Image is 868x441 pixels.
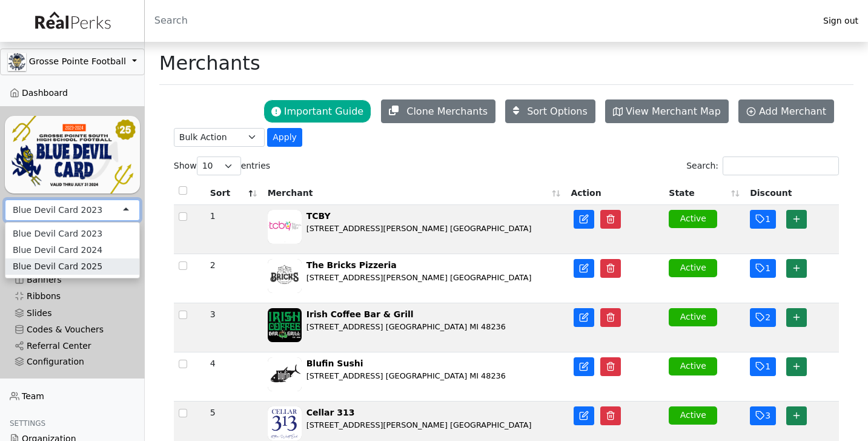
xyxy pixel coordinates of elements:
a: The Bricks Pizzeria [STREET_ADDRESS][PERSON_NAME] [GEOGRAPHIC_DATA] [268,259,562,298]
img: KaoWbW228i9WYM04g8v5Cb2bP5nYSQ2xFUA8WinB.jpg [268,259,302,293]
td: 4 [205,352,263,402]
a: Referral Center [5,338,140,354]
img: DQe44qyuhfr9nAneB1Rm8iik45nfKp6UeBYTCJgk.jpg [268,308,302,342]
select: .form-select-sm example [174,128,265,147]
div: Irish Coffee Bar & Grill [306,308,506,321]
button: Sort Options [505,99,595,123]
img: etq9A30f5puvspAfDBGmRKiI4GnSUutaO2N6jkDW.jpg [268,210,302,244]
h1: Merchants [159,52,260,75]
input: Search [145,6,813,35]
div: [STREET_ADDRESS] [GEOGRAPHIC_DATA] MI 48236 [306,370,506,382]
a: Ribbons [5,288,140,305]
span: Important Guide [284,106,363,117]
div: Blufin Sushi [306,357,506,370]
a: View Merchant Map [605,99,729,123]
th: State: activate to sort column ascending [664,179,745,205]
label: Show entries [174,157,270,175]
div: [STREET_ADDRESS][PERSON_NAME] [GEOGRAPHIC_DATA] [306,223,532,234]
img: YNIl3DAlDelxGQFo2L2ARBV2s5QDnXUOFwQF9zvk.png [5,116,140,193]
span: Sort Options [527,106,588,117]
button: 1 [750,357,776,376]
button: 1 [750,210,776,229]
img: RvvflvCPgELpPuJng3dKe0WdOzGE9YkdHJJuYXKc.png [268,406,302,440]
button: Clone Merchants [381,99,495,123]
a: Sign out [813,13,868,29]
th: Sort: activate to sort column descending [205,179,263,205]
button: Apply [267,128,302,147]
button: Active [669,259,717,277]
td: 2 [205,254,263,303]
a: TCBY [STREET_ADDRESS][PERSON_NAME] [GEOGRAPHIC_DATA] [268,210,562,249]
span: Clone Merchants [406,106,488,117]
div: TCBY [306,210,532,223]
img: 6ZdsDFDnfAux5GzrfKiPozEJYr3O17SaTwV7LiwK.jpg [268,357,302,391]
span: Settings [10,419,45,428]
div: [STREET_ADDRESS] [GEOGRAPHIC_DATA] MI 48236 [306,321,506,332]
button: Active [669,406,717,424]
a: Irish Coffee Bar & Grill [STREET_ADDRESS] [GEOGRAPHIC_DATA] MI 48236 [268,308,562,347]
a: Banners [5,272,140,288]
span: View Merchant Map [626,106,721,117]
img: GAa1zriJJmkmu1qRtUwg8x1nQwzlKm3DoqW9UgYl.jpg [8,53,26,71]
button: Active [669,357,717,375]
div: [STREET_ADDRESS][PERSON_NAME] [GEOGRAPHIC_DATA] [306,272,532,283]
div: Cellar 313 [306,406,532,419]
label: Search: [686,157,839,175]
div: Blue Devil Card 2024 [5,242,139,258]
td: 1 [205,205,263,254]
button: 2 [750,308,776,327]
td: 3 [205,303,263,352]
input: Search: [723,157,839,175]
a: Add Merchant [738,99,834,123]
button: Active [669,210,717,227]
div: Blue Devil Card 2025 [5,258,139,275]
div: The Bricks Pizzeria [306,259,532,272]
select: Showentries [197,157,241,175]
div: Blue Devil Card 2023 [13,204,102,217]
th: Discount [745,179,839,205]
button: 1 [750,259,776,278]
div: Configuration [15,357,130,367]
a: Blufin Sushi [STREET_ADDRESS] [GEOGRAPHIC_DATA] MI 48236 [268,357,562,396]
th: Action [566,179,664,205]
button: Active [669,308,717,326]
button: 3 [750,406,776,425]
div: [STREET_ADDRESS][PERSON_NAME] [GEOGRAPHIC_DATA] [306,419,532,431]
th: Merchant: activate to sort column ascending [263,179,566,205]
a: Slides [5,305,140,321]
a: Codes & Vouchers [5,321,140,338]
button: Important Guide [263,99,371,123]
div: Blue Devil Card 2023 [5,226,139,242]
img: real_perks_logo-01.svg [28,7,116,35]
span: Add Merchant [759,106,826,117]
